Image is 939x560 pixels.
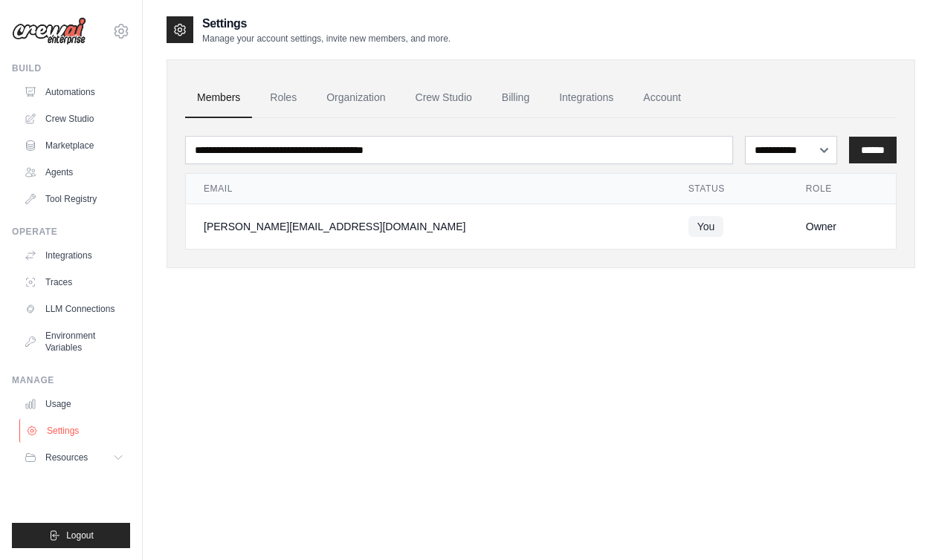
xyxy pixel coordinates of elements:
div: Owner [806,219,878,234]
a: Tool Registry [18,187,130,211]
a: Crew Studio [18,107,130,131]
a: Integrations [547,78,625,118]
a: Usage [18,392,130,416]
a: Settings [19,419,132,443]
a: Organization [314,78,397,118]
a: Crew Studio [404,78,484,118]
th: Role [788,174,896,204]
h2: Settings [202,15,451,33]
a: Members [185,78,252,118]
span: You [688,216,724,237]
a: Automations [18,80,130,104]
a: Agents [18,160,130,184]
span: Logout [66,530,94,541]
div: Manage [12,374,130,386]
a: Integrations [18,244,130,267]
th: Email [186,174,671,204]
span: Resources [45,452,88,463]
a: Marketplace [18,134,130,157]
div: Build [12,62,130,74]
button: Logout [12,523,130,548]
div: Operate [12,226,130,238]
a: Traces [18,270,130,294]
p: Manage your account settings, invite new members, and more. [202,33,451,45]
th: Status [671,174,788,204]
img: Logo [12,17,86,45]
div: [PERSON_NAME][EMAIL_ADDRESS][DOMAIN_NAME] [204,219,653,234]
a: Billing [490,78,541,118]
a: LLM Connections [18,297,130,321]
a: Environment Variables [18,324,130,359]
a: Account [631,78,693,118]
button: Resources [18,446,130,469]
a: Roles [258,78,309,118]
